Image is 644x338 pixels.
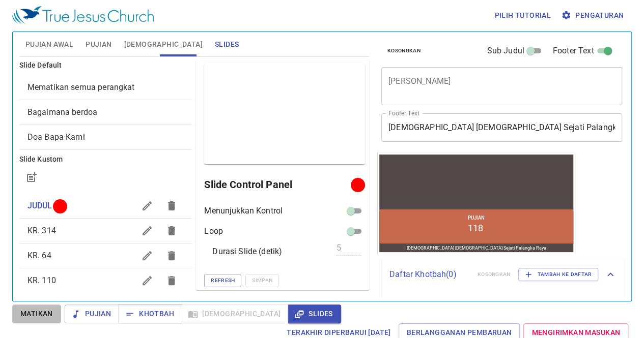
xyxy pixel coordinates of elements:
button: Tambah ke Daftar [518,268,598,281]
span: [DEMOGRAPHIC_DATA] [124,38,203,51]
div: Daftar Khotbah(0)KosongkanTambah ke Daftar [381,258,625,291]
p: Menunjukkan Kontrol [204,205,283,217]
img: True Jesus Church [12,6,154,24]
span: Pujian [73,308,111,320]
iframe: from-child [377,152,575,254]
span: [object Object] [27,132,85,142]
span: Slides [215,38,239,51]
p: Loop [204,225,223,237]
p: Durasi Slide (detik) [212,245,282,258]
span: Kosongkan [387,46,421,55]
span: Tambah ke Daftar [525,270,592,279]
span: Pilih tutorial [494,9,551,22]
span: Footer Text [553,45,594,57]
button: Pilih tutorial [490,6,555,25]
button: Pujian [65,304,119,323]
button: Pengaturan [559,6,628,25]
span: Matikan [20,308,53,320]
span: Sub Judul [487,45,524,57]
div: KR. 314 [19,219,192,243]
button: Refresh [204,274,241,287]
div: Bagaimana berdoa [19,100,192,125]
button: Khotbah [119,304,182,323]
div: JUDUL [19,194,192,218]
p: Daftar Khotbah ( 0 ) [389,268,469,281]
span: Slides [296,308,332,320]
div: Doa Bapa Kami [19,125,192,149]
h6: Slide Default [19,60,192,71]
span: [object Object] [27,82,135,92]
span: JUDUL [27,201,52,210]
span: KR. 110 [27,275,56,285]
div: KR. 64 [19,243,192,268]
button: Matikan [12,304,61,323]
span: Pujian [86,38,111,51]
h6: Slide Kustom [19,154,192,165]
span: KR. 314 [27,226,56,235]
span: Khotbah [127,308,174,320]
span: Refresh [211,276,235,285]
div: Mematikan semua perangkat [19,75,192,100]
h6: Slide Control Panel [204,176,354,193]
span: Pengaturan [563,9,624,22]
div: KR. 110 [19,268,192,293]
span: [object Object] [27,107,97,117]
button: Slides [288,304,341,323]
button: Kosongkan [381,45,427,57]
span: Pujian Awal [25,38,73,51]
span: KR. 64 [27,251,51,260]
